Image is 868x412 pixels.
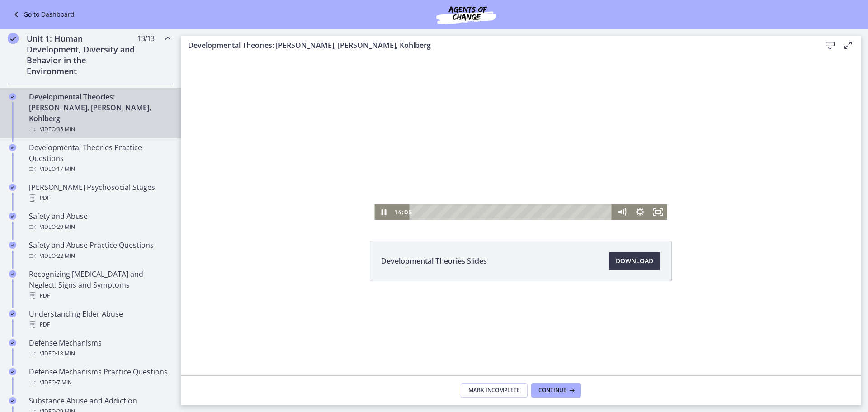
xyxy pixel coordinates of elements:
div: Video [29,251,170,261]
span: Download [616,256,653,266]
i: Completed [9,184,16,191]
div: Video [29,348,170,359]
i: Completed [8,33,19,44]
span: Continue [538,387,566,394]
span: Mark Incomplete [468,387,520,394]
div: Recognizing [MEDICAL_DATA] and Neglect: Signs and Symptoms [29,269,170,301]
div: Safety and Abuse [29,211,170,232]
button: Fullscreen [468,149,486,165]
div: Video [29,164,170,175]
h2: Unit 1: Human Development, Diversity and Behavior in the Environment [27,33,137,76]
a: Go to Dashboard [11,9,75,20]
div: Defense Mechanisms [29,337,170,359]
span: · 35 min [56,124,75,135]
a: Download [609,252,660,270]
span: Developmental Theories Slides [381,256,487,266]
button: Show settings menu [450,149,468,165]
i: Completed [9,368,16,375]
span: · 29 min [56,222,75,232]
button: Continue [531,383,581,398]
div: Defense Mechanisms Practice Questions [29,366,170,388]
h3: Developmental Theories: [PERSON_NAME], [PERSON_NAME], Kohlberg [188,40,807,51]
div: PDF [29,290,170,301]
div: Video [29,124,170,135]
i: Completed [9,270,16,278]
div: PDF [29,193,170,204]
button: Mark Incomplete [461,383,528,398]
span: · 22 min [56,251,75,261]
i: Completed [9,397,16,404]
div: Safety and Abuse Practice Questions [29,240,170,261]
i: Completed [9,144,16,151]
span: · 7 min [56,377,72,388]
button: Mute [432,149,450,165]
i: Completed [9,339,16,346]
i: Completed [9,213,16,220]
div: PDF [29,319,170,330]
div: Playbar [236,149,428,165]
iframe: Video Lesson [181,55,861,220]
div: Video [29,377,170,388]
div: Developmental Theories: [PERSON_NAME], [PERSON_NAME], Kohlberg [29,91,170,135]
i: Completed [9,310,16,317]
span: 13 / 13 [137,33,154,44]
i: Completed [9,242,16,249]
div: [PERSON_NAME] Psychosocial Stages [29,182,170,204]
span: · 18 min [56,348,75,359]
div: Understanding Elder Abuse [29,308,170,330]
div: Developmental Theories Practice Questions [29,142,170,175]
button: Pause [193,149,212,165]
div: Video [29,222,170,232]
i: Completed [9,93,16,100]
img: Agents of Change [412,4,520,25]
span: · 17 min [56,164,75,175]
